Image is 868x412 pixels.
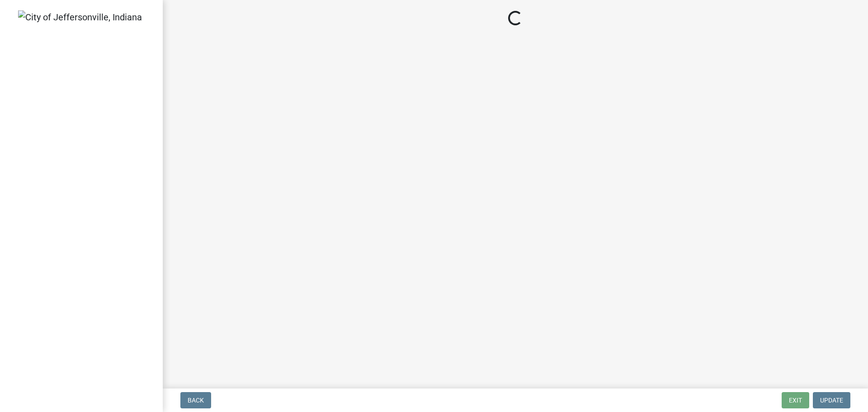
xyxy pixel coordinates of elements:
[820,397,843,404] span: Update
[18,10,142,24] img: City of Jeffersonville, Indiana
[188,397,204,404] span: Back
[813,392,850,408] button: Update
[180,392,211,408] button: Back
[782,392,809,408] button: Exit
